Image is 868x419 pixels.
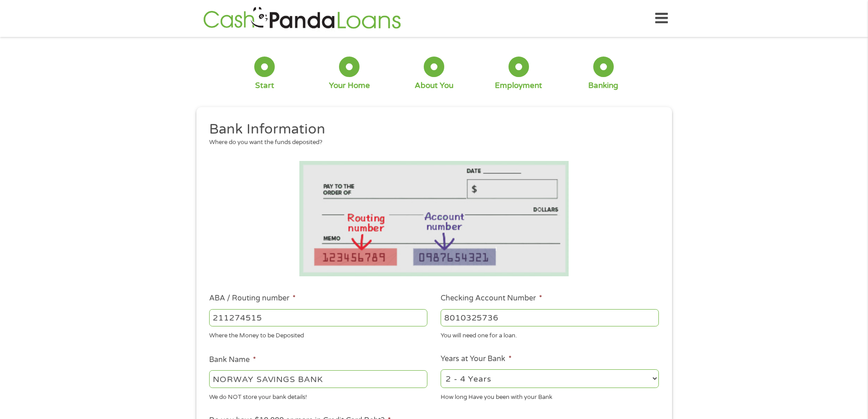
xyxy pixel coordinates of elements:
div: We do NOT store your bank details! [209,389,427,402]
div: About You [415,81,453,91]
div: Where do you want the funds deposited? [209,138,652,147]
img: Routing number location [299,161,569,276]
div: Employment [495,81,542,91]
label: ABA / Routing number [209,294,296,303]
label: Years at Your Bank [441,354,512,364]
label: Bank Name [209,355,256,365]
label: Checking Account Number [441,294,542,303]
div: Banking [588,81,618,91]
div: Your Home [329,81,370,91]
h2: Bank Information [209,120,652,139]
div: Where the Money to be Deposited [209,328,427,341]
input: 263177916 [209,309,427,326]
input: 345634636 [441,309,659,326]
div: Start [255,81,274,91]
div: You will need one for a loan. [441,328,659,341]
div: How long Have you been with your Bank [441,389,659,402]
img: GetLoanNow Logo [200,5,404,31]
